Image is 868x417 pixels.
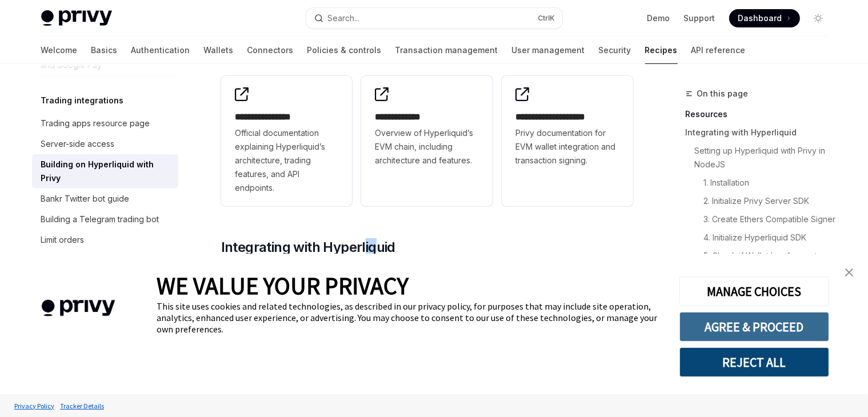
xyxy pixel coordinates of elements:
a: Bankr Twitter bot guide [32,189,178,209]
a: Support [684,13,715,24]
div: Bankr Twitter bot guide [41,192,130,206]
div: Search... [328,11,360,25]
span: Overview of Hyperliquid’s EVM chain, including architecture and features. [375,126,479,167]
h5: Trading integrations [41,94,124,107]
div: Trading apps resource page [41,117,150,130]
span: Privy documentation for EVM wallet integration and transaction signing. [515,126,619,167]
span: Dashboard [738,13,782,24]
button: Toggle dark mode [809,9,827,27]
div: Server-side access [41,137,115,151]
a: Policies & controls [307,37,382,64]
a: Dashboard [729,9,800,27]
a: Building on Hyperliquid with Privy [32,154,178,189]
a: Connectors [247,37,294,64]
div: This site uses cookies and related technologies, as described in our privacy policy, for purposes... [157,300,662,335]
a: Security [599,37,631,64]
a: API reference [691,37,746,64]
div: Limit orders [41,233,85,247]
a: **** **** ***Overview of Hyperliquid’s EVM chain, including architecture and features. [361,76,493,206]
span: Integrating with Hyperliquid [221,238,395,256]
a: Privacy Policy [11,396,57,416]
a: Welcome [41,37,78,64]
a: Wallets [204,37,234,64]
img: close banner [845,268,853,276]
a: Resources [686,105,837,123]
a: Setting up Hyperliquid with Privy in NodeJS [695,142,837,174]
a: **** **** **** *Official documentation explaining Hyperliquid’s architecture, trading features, a... [221,76,353,206]
a: Server-side access [32,134,178,154]
a: 1. Installation [704,174,837,192]
a: User management [512,37,585,64]
button: MANAGE CHOICES [679,276,829,306]
a: Building a Telegram trading bot [32,209,178,230]
div: Building a Telegram trading bot [41,212,159,226]
a: Integrating with Hyperliquid [686,123,837,142]
a: Tracker Details [57,396,107,416]
a: Limit orders [32,230,178,250]
a: Authentication [131,37,190,64]
span: Ctrl K [538,14,555,23]
img: company logo [17,283,139,333]
a: close banner [838,261,861,284]
a: Recipes [645,37,678,64]
a: 4. Initialize Hyperliquid SDK [704,228,837,247]
a: **** **** **** *****Privy documentation for EVM wallet integration and transaction signing. [502,76,633,206]
img: light logo [41,10,112,26]
a: Basics [91,37,118,64]
span: On this page [697,87,749,101]
a: 5. Check if Wallet has Account [704,247,837,265]
a: Trading apps resource page [32,113,178,134]
span: Official documentation explaining Hyperliquid’s architecture, trading features, and API endpoints. [235,126,339,195]
div: Building on Hyperliquid with Privy [41,158,171,185]
button: REJECT ALL [679,347,829,377]
button: Search...CtrlK [306,8,562,29]
a: 3. Create Ethers Compatible Signer [704,210,837,228]
button: AGREE & PROCEED [679,312,829,342]
a: Demo [647,13,670,24]
span: WE VALUE YOUR PRIVACY [157,271,409,300]
a: Transaction management [395,37,498,64]
a: 2. Initialize Privy Server SDK [704,192,837,210]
